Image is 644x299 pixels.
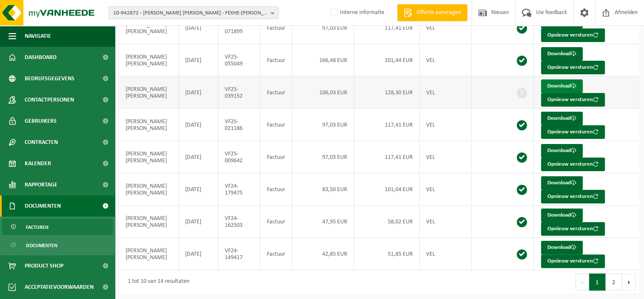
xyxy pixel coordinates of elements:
[354,141,420,173] td: 117,41 EUR
[123,274,189,290] div: 1 tot 10 van 14 resultaten
[541,112,583,125] a: Download
[25,68,74,89] span: Bedrijfsgegevens
[541,209,583,222] a: Download
[354,44,420,76] td: 201,44 EUR
[260,44,292,76] td: Factuur
[420,206,472,238] td: VEL
[260,238,292,270] td: Factuur
[541,47,583,61] a: Download
[260,141,292,173] td: Factuur
[119,173,179,206] td: [PERSON_NAME] [PERSON_NAME]
[541,176,583,190] a: Download
[218,76,260,109] td: VF25-039152
[119,109,179,141] td: [PERSON_NAME] [PERSON_NAME]
[397,4,467,21] a: Offerte aanvragen
[292,238,354,270] td: 42,85 EUR
[354,173,420,206] td: 101,04 EUR
[179,141,218,173] td: [DATE]
[25,110,57,132] span: Gebruikers
[25,276,94,298] span: Acceptatievoorwaarden
[354,238,420,270] td: 51,85 EUR
[541,28,605,42] button: Opnieuw versturen
[2,237,113,253] a: Documenten
[354,12,420,44] td: 117,41 EUR
[179,12,218,44] td: [DATE]
[420,109,472,141] td: VEL
[292,206,354,238] td: 47,95 EUR
[218,173,260,206] td: VF24-179475
[420,173,472,206] td: VEL
[179,44,218,76] td: [DATE]
[26,219,49,235] span: Facturen
[119,12,179,44] td: [PERSON_NAME] [PERSON_NAME]
[218,12,260,44] td: VF25-071899
[119,76,179,109] td: [PERSON_NAME] [PERSON_NAME]
[541,144,583,158] a: Download
[292,76,354,109] td: 106,03 EUR
[179,109,218,141] td: [DATE]
[420,238,472,270] td: VEL
[541,125,605,139] button: Opnieuw versturen
[420,141,472,173] td: VEL
[179,76,218,109] td: [DATE]
[260,12,292,44] td: Factuur
[354,206,420,238] td: 58,02 EUR
[292,12,354,44] td: 97,03 EUR
[25,25,51,47] span: Navigatie
[25,132,58,153] span: Contracten
[354,76,420,109] td: 128,30 EUR
[420,12,472,44] td: VEL
[25,174,57,195] span: Rapportage
[25,153,51,174] span: Kalender
[575,274,589,291] button: Previous
[606,274,622,291] button: 2
[218,141,260,173] td: VF25-009642
[218,206,260,238] td: VF24-162503
[119,238,179,270] td: [PERSON_NAME] [PERSON_NAME]
[25,255,63,276] span: Product Shop
[260,76,292,109] td: Factuur
[420,44,472,76] td: VEL
[292,109,354,141] td: 97,03 EUR
[541,254,605,268] button: Opnieuw versturen
[25,195,61,217] span: Documenten
[119,141,179,173] td: [PERSON_NAME] [PERSON_NAME]
[541,190,605,203] button: Opnieuw versturen
[292,141,354,173] td: 97,03 EUR
[541,222,605,236] button: Opnieuw versturen
[119,206,179,238] td: [PERSON_NAME] [PERSON_NAME]
[541,79,583,93] a: Download
[25,47,57,68] span: Dashboard
[25,89,74,110] span: Contactpersonen
[179,238,218,270] td: [DATE]
[622,274,635,291] button: Next
[218,238,260,270] td: VF24-149417
[113,7,267,20] span: 10-942872 - [PERSON_NAME] [PERSON_NAME] - FEXHE-[PERSON_NAME]
[541,93,605,107] button: Opnieuw versturen
[26,237,57,254] span: Documenten
[292,173,354,206] td: 83,50 EUR
[541,241,583,254] a: Download
[420,76,472,109] td: VEL
[292,44,354,76] td: 166,48 EUR
[179,173,218,206] td: [DATE]
[260,206,292,238] td: Factuur
[2,219,113,235] a: Facturen
[415,8,463,17] span: Offerte aanvragen
[119,44,179,76] td: [PERSON_NAME] [PERSON_NAME]
[218,109,260,141] td: VF25-021186
[260,109,292,141] td: Factuur
[589,274,606,291] button: 1
[179,206,218,238] td: [DATE]
[218,44,260,76] td: VF25-055049
[109,6,279,19] button: 10-942872 - [PERSON_NAME] [PERSON_NAME] - FEXHE-[PERSON_NAME]
[541,158,605,171] button: Opnieuw versturen
[354,109,420,141] td: 117,41 EUR
[541,61,605,74] button: Opnieuw versturen
[328,6,384,19] label: Interne informatie
[260,173,292,206] td: Factuur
